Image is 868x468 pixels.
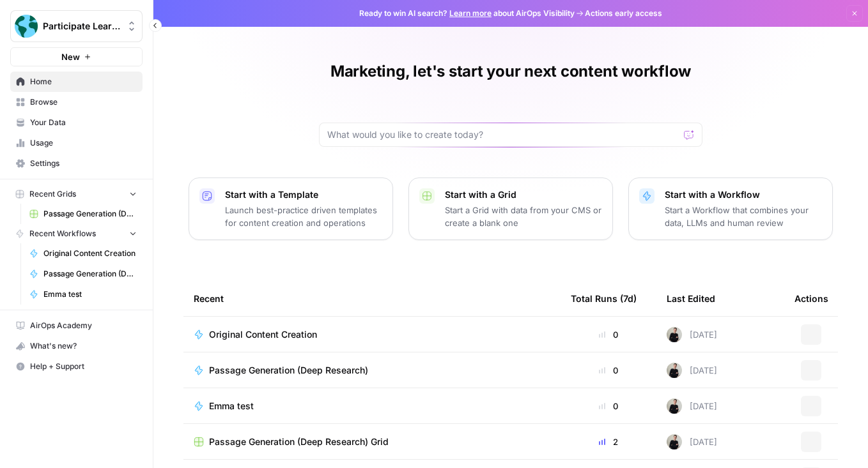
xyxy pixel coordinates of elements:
a: Learn more [449,8,492,18]
span: Usage [30,137,137,149]
span: Participate Learning [43,20,120,33]
h1: Marketing, let's start your next content workflow [330,61,691,82]
div: 0 [571,328,646,341]
button: Start with a GridStart a Grid with data from your CMS or create a blank one [408,177,613,240]
a: AirOps Academy [10,315,143,336]
img: rzyuksnmva7rad5cmpd7k6b2ndco [667,327,682,342]
p: Start with a Workflow [665,188,822,201]
a: Original Content Creation [194,328,550,341]
div: 0 [571,400,646,412]
span: Home [30,76,137,87]
a: Original Content Creation [24,243,143,264]
button: Workspace: Participate Learning [10,10,143,42]
span: Emma test [209,400,254,412]
a: Emma test [24,284,143,305]
span: Browse [30,96,137,108]
p: Start a Workflow that combines your data, LLMs and human review [665,204,822,229]
span: Your Data [30,117,137,128]
img: rzyuksnmva7rad5cmpd7k6b2ndco [667,398,682,414]
img: rzyuksnmva7rad5cmpd7k6b2ndco [667,363,682,378]
div: Total Runs (7d) [571,281,637,316]
span: Passage Generation (Deep Research) Grid [209,435,389,448]
button: Start with a WorkflowStart a Workflow that combines your data, LLMs and human review [628,177,833,240]
span: Actions early access [585,8,662,19]
span: Passage Generation (Deep Research) [209,364,368,377]
span: Recent Workflows [29,228,96,239]
span: AirOps Academy [30,320,137,331]
p: Start a Grid with data from your CMS or create a blank one [445,204,602,229]
div: Recent [194,281,550,316]
button: New [10,47,143,66]
img: rzyuksnmva7rad5cmpd7k6b2ndco [667,434,682,449]
div: [DATE] [667,434,717,449]
span: Settings [30,158,137,169]
p: Start with a Grid [445,188,602,201]
a: Browse [10,92,143,112]
button: Start with a TemplateLaunch best-practice driven templates for content creation and operations [189,177,393,240]
button: Recent Grids [10,185,143,204]
div: 0 [571,364,646,377]
a: Your Data [10,112,143,133]
span: Recent Grids [29,188,76,200]
span: Ready to win AI search? about AirOps Visibility [359,8,575,19]
a: Home [10,72,143,92]
a: Passage Generation (Deep Research) [24,264,143,284]
div: [DATE] [667,363,717,378]
a: Settings [10,153,143,174]
p: Start with a Template [225,188,382,201]
div: What's new? [11,336,142,356]
div: [DATE] [667,398,717,414]
div: Actions [794,281,828,316]
input: What would you like to create today? [327,128,679,141]
span: New [61,50,80,63]
div: [DATE] [667,327,717,342]
div: Last Edited [667,281,715,316]
button: Recent Workflows [10,224,143,243]
button: Help + Support [10,356,143,377]
a: Usage [10,133,143,153]
a: Passage Generation (Deep Research) Grid [194,435,550,448]
img: Participate Learning Logo [15,15,38,38]
div: 2 [571,435,646,448]
a: Passage Generation (Deep Research) Grid [24,204,143,224]
a: Passage Generation (Deep Research) [194,364,550,377]
button: What's new? [10,336,143,356]
span: Help + Support [30,361,137,372]
span: Passage Generation (Deep Research) Grid [43,208,137,220]
span: Original Content Creation [209,328,317,341]
p: Launch best-practice driven templates for content creation and operations [225,204,382,229]
span: Original Content Creation [43,248,137,259]
span: Passage Generation (Deep Research) [43,268,137,280]
a: Emma test [194,400,550,412]
span: Emma test [43,289,137,300]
